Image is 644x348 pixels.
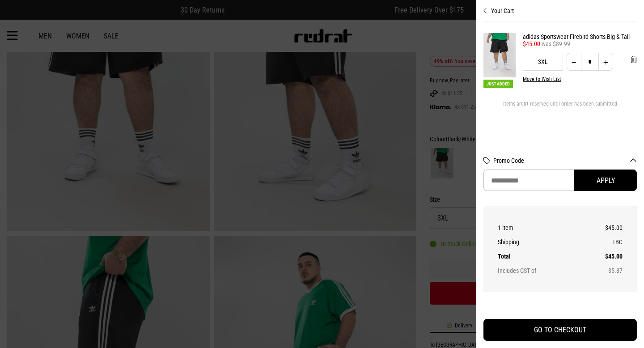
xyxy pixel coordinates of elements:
input: Promo Code [483,170,574,191]
button: Open LiveChat chat widget [7,4,34,30]
th: Total [498,249,584,263]
a: adidas Sportswear Firebird Shorts Big & Tall [523,33,637,40]
td: $45.00 [584,249,623,263]
span: $45.00 [523,40,540,47]
span: Just Added [483,80,513,88]
iframe: Customer reviews powered by Trustpilot [483,303,637,312]
button: 'Remove from cart [623,48,644,71]
th: 1 item [498,221,584,235]
td: $5.87 [584,263,623,278]
span: was $89.99 [542,40,570,47]
button: Move to Wish List [523,76,561,82]
img: adidas Sportswear Firebird Shorts Big & Tall [483,33,516,77]
input: Quantity [581,53,599,71]
div: Items aren't reserved until order has been submitted [483,101,637,114]
th: Includes GST of [498,263,584,278]
th: Shipping [498,235,584,249]
button: Promo Code [493,157,637,164]
td: TBC [584,235,623,249]
td: $45.00 [584,221,623,235]
div: 3XL [523,53,563,71]
button: Increase quantity [598,53,613,71]
button: Decrease quantity [567,53,581,71]
button: Apply [574,170,637,191]
button: GO TO CHECKOUT [483,319,637,341]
